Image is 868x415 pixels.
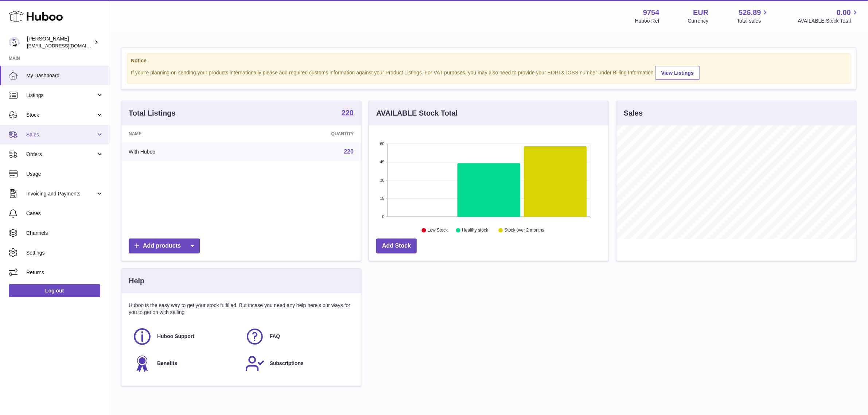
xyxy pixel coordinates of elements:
[9,37,20,48] img: internalAdmin-9754@internal.huboo.com
[624,108,643,118] h3: Sales
[129,276,144,286] h3: Help
[26,171,104,178] span: Usage
[739,8,761,18] span: 526.89
[26,269,104,276] span: Returns
[121,125,248,142] th: Name
[737,8,769,24] a: 526.89 Total sales
[380,141,384,146] text: 60
[462,228,489,233] text: Healthy stock
[26,249,104,256] span: Settings
[129,108,176,118] h3: Total Listings
[26,131,96,138] span: Sales
[26,230,104,237] span: Channels
[428,228,448,233] text: Low Stock
[344,148,354,155] a: 220
[380,178,384,182] text: 30
[798,18,859,24] span: AVAILABLE Stock Total
[643,8,659,18] strong: 9754
[131,65,846,80] div: If you're planning on sending your products internationally please add required customs informati...
[26,190,96,197] span: Invoicing and Payments
[157,360,177,367] span: Benefits
[129,302,354,316] p: Huboo is the easy way to get your stock fulfilled. But incase you need any help here's our ways f...
[655,66,700,80] a: View Listings
[376,108,458,118] h3: AVAILABLE Stock Total
[129,238,200,253] a: Add products
[737,18,769,24] span: Total sales
[380,160,384,164] text: 45
[382,214,384,219] text: 0
[27,43,107,49] span: [EMAIL_ADDRESS][DOMAIN_NAME]
[270,333,280,340] span: FAQ
[837,8,851,18] span: 0.00
[26,112,96,119] span: Stock
[26,151,96,158] span: Orders
[245,354,350,373] a: Subscriptions
[342,109,354,118] a: 220
[688,18,709,24] div: Currency
[26,72,104,79] span: My Dashboard
[270,360,304,367] span: Subscriptions
[157,333,194,340] span: Huboo Support
[693,8,708,18] strong: EUR
[248,125,361,142] th: Quantity
[132,354,238,373] a: Benefits
[121,142,248,161] td: With Huboo
[26,210,104,217] span: Cases
[131,57,846,64] strong: Notice
[798,8,859,24] a: 0.00 AVAILABLE Stock Total
[9,284,100,297] a: Log out
[342,109,354,116] strong: 220
[505,228,544,233] text: Stock over 2 months
[635,18,659,24] div: Huboo Ref
[380,196,384,201] text: 15
[376,238,417,253] a: Add Stock
[132,327,238,346] a: Huboo Support
[245,327,350,346] a: FAQ
[26,92,96,99] span: Listings
[27,35,93,49] div: [PERSON_NAME]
